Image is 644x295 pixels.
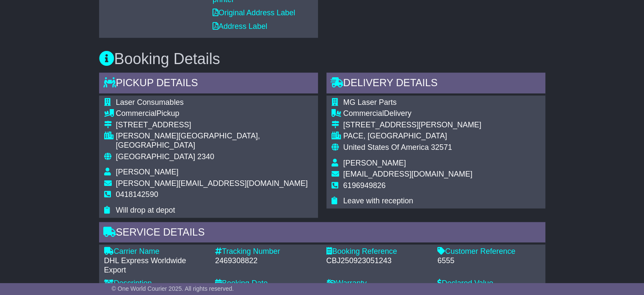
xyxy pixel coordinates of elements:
[104,279,207,288] div: Description
[437,279,540,288] div: Declared Value
[197,152,214,161] span: 2340
[343,159,406,167] span: [PERSON_NAME]
[343,109,481,118] div: Delivery
[326,279,429,288] div: Warranty
[343,170,473,178] span: [EMAIL_ADDRESS][DOMAIN_NAME]
[213,22,267,31] a: Address Label
[343,143,429,152] span: United States Of America
[116,206,175,214] span: Will drop at depot
[116,121,313,130] div: [STREET_ADDRESS]
[326,256,429,266] div: CBJ250923051243
[215,279,318,288] div: Booking Date
[116,152,195,161] span: [GEOGRAPHIC_DATA]
[326,247,429,256] div: Booking Reference
[326,73,545,96] div: Delivery Details
[343,98,397,107] span: MG Laser Parts
[116,98,184,107] span: Laser Consumables
[116,168,179,176] span: [PERSON_NAME]
[343,132,481,141] div: PACE, [GEOGRAPHIC_DATA]
[116,132,313,150] div: [PERSON_NAME][GEOGRAPHIC_DATA], [GEOGRAPHIC_DATA]
[116,109,313,118] div: Pickup
[215,247,318,256] div: Tracking Number
[343,121,481,130] div: [STREET_ADDRESS][PERSON_NAME]
[116,179,308,188] span: [PERSON_NAME][EMAIL_ADDRESS][DOMAIN_NAME]
[116,190,158,199] span: 0418142590
[99,73,318,96] div: Pickup Details
[99,222,545,245] div: Service Details
[112,285,234,292] span: © One World Courier 2025. All rights reserved.
[343,109,384,118] span: Commercial
[437,256,540,266] div: 6555
[215,256,318,266] div: 2469308822
[431,143,452,152] span: 32571
[104,256,207,275] div: DHL Express Worldwide Export
[104,247,207,256] div: Carrier Name
[343,181,386,190] span: 6196949826
[116,109,157,118] span: Commercial
[99,51,545,67] h3: Booking Details
[437,247,540,256] div: Customer Reference
[343,197,413,205] span: Leave with reception
[213,8,295,17] a: Original Address Label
